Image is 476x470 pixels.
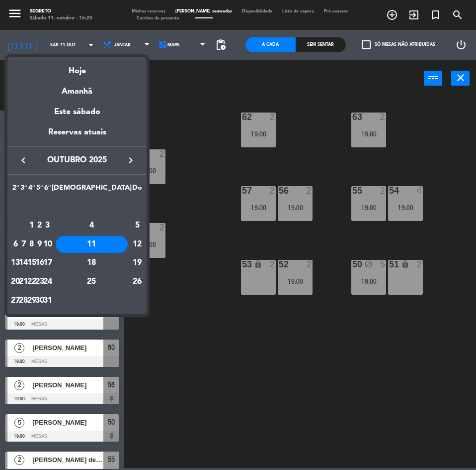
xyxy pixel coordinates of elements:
[14,154,32,167] button: keyboard_arrow_left
[12,273,19,290] div: 20
[36,253,44,272] td: 16 de outubro de 2025
[132,273,142,290] div: 26
[19,291,27,310] td: 28 de outubro de 2025
[28,236,35,253] div: 8
[132,272,143,291] td: 26 de outubro de 2025
[132,217,142,234] div: 5
[36,254,43,271] div: 16
[28,254,35,271] div: 15
[52,216,132,235] td: 4 de outubro de 2025
[32,154,122,167] span: outubro 2025
[11,291,19,310] td: 27 de outubro de 2025
[132,235,143,254] td: 12 de outubro de 2025
[20,236,27,253] div: 7
[27,216,35,235] td: 1 de outubro de 2025
[12,292,19,309] div: 27
[11,272,19,291] td: 20 de outubro de 2025
[36,236,43,253] div: 9
[52,272,132,291] td: 25 de outubro de 2025
[36,216,44,235] td: 2 de outubro de 2025
[36,272,44,291] td: 23 de outubro de 2025
[20,273,27,290] div: 21
[7,78,147,98] div: Amanhã
[11,253,19,272] td: 13 de outubro de 2025
[28,292,35,309] div: 29
[44,273,52,290] div: 24
[36,291,44,310] td: 30 de outubro de 2025
[44,291,52,310] td: 31 de outubro de 2025
[11,197,143,216] td: OUT
[19,253,27,272] td: 14 de outubro de 2025
[28,273,35,290] div: 22
[132,236,142,253] div: 12
[52,235,132,254] td: 11 de outubro de 2025
[132,254,142,271] div: 19
[56,217,128,234] div: 4
[27,291,35,310] td: 29 de outubro de 2025
[44,254,52,271] div: 17
[44,253,52,272] td: 17 de outubro de 2025
[36,273,43,290] div: 23
[122,154,140,167] button: keyboard_arrow_right
[52,253,132,272] td: 18 de outubro de 2025
[28,217,35,234] div: 1
[11,235,19,254] td: 6 de outubro de 2025
[36,292,43,309] div: 30
[44,216,52,235] td: 3 de outubro de 2025
[12,254,19,271] div: 13
[125,154,137,166] i: keyboard_arrow_right
[19,272,27,291] td: 21 de outubro de 2025
[7,98,147,126] div: Este sábado
[19,182,27,198] th: Terça-feira
[132,216,143,235] td: 5 de outubro de 2025
[7,57,147,78] div: Hoje
[44,272,52,291] td: 24 de outubro de 2025
[27,182,35,198] th: Quarta-feira
[44,182,52,198] th: Sexta-feira
[36,217,43,234] div: 2
[56,273,128,290] div: 25
[44,236,52,253] div: 10
[44,235,52,254] td: 10 de outubro de 2025
[132,182,143,198] th: Domingo
[11,182,19,198] th: Segunda-feira
[44,217,52,234] div: 3
[19,235,27,254] td: 7 de outubro de 2025
[27,253,35,272] td: 15 de outubro de 2025
[56,254,128,271] div: 18
[7,126,147,146] div: Reservas atuais
[27,272,35,291] td: 22 de outubro de 2025
[36,235,44,254] td: 9 de outubro de 2025
[20,254,27,271] div: 14
[36,182,44,198] th: Quinta-feira
[12,236,19,253] div: 6
[44,292,52,309] div: 31
[132,253,143,272] td: 19 de outubro de 2025
[52,182,132,198] th: Sábado
[20,292,27,309] div: 28
[17,154,29,166] i: keyboard_arrow_left
[27,235,35,254] td: 8 de outubro de 2025
[56,236,128,253] div: 11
